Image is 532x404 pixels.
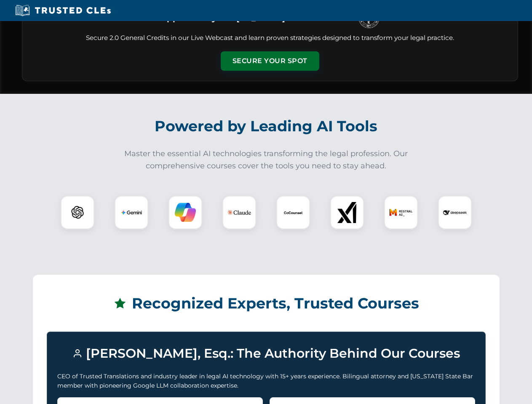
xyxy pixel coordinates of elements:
[283,202,304,223] img: CoCounsel Logo
[61,196,94,229] div: ChatGPT
[330,196,364,229] div: xAI
[438,196,472,229] div: DeepSeek
[221,51,319,71] button: Secure Your Spot
[443,201,467,224] img: DeepSeek Logo
[384,196,418,229] div: Mistral AI
[227,201,251,224] img: Claude Logo
[222,196,256,229] div: Claude
[47,289,486,318] h2: Recognized Experts, Trusted Courses
[65,200,90,225] img: ChatGPT Logo
[389,201,413,224] img: Mistral AI Logo
[13,4,113,17] img: Trusted CLEs
[276,196,310,229] div: CoCounsel
[33,112,500,141] h2: Powered by Leading AI Tools
[115,196,148,229] div: Gemini
[32,33,508,43] p: Secure 2.0 General Credits in our Live Webcast and learn proven strategies designed to transform ...
[168,196,202,229] div: Copilot
[57,372,475,391] p: CEO of Trusted Translations and industry leader in legal AI technology with 15+ years experience....
[57,342,475,365] h3: [PERSON_NAME], Esq.: The Authority Behind Our Courses
[175,202,196,223] img: Copilot Logo
[121,202,142,223] img: Gemini Logo
[119,148,414,172] p: Master the essential AI technologies transforming the legal profession. Our comprehensive courses...
[337,202,358,223] img: xAI Logo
